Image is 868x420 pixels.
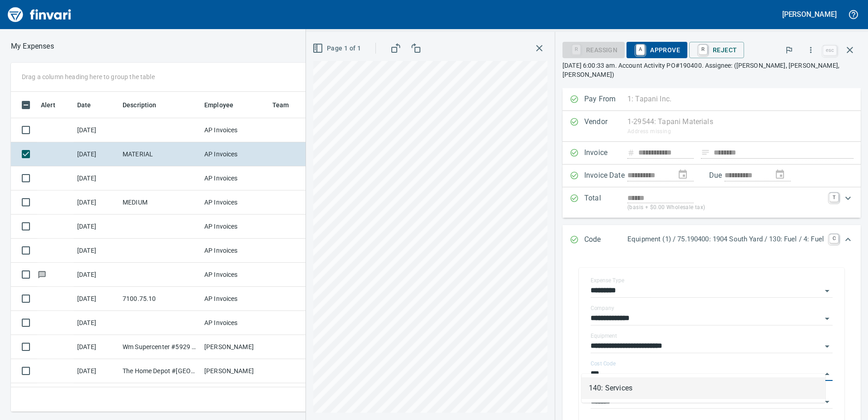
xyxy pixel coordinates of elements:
[634,42,680,58] span: Approve
[74,311,119,335] td: [DATE]
[311,40,365,57] button: Page 1 of 1
[11,41,54,52] p: My Expenses
[5,4,74,25] img: Finvari
[204,100,233,110] span: Employee
[562,225,861,255] div: Expand
[584,234,627,246] p: Code
[74,359,119,383] td: [DATE]
[74,383,119,407] td: [DATE]
[584,193,627,212] p: Total
[123,100,157,110] span: Description
[562,187,861,218] div: Expand
[779,40,799,60] button: Flag
[201,118,269,142] td: AP Invoices
[201,311,269,335] td: AP Invoices
[119,142,201,166] td: MATERIAL
[201,239,269,263] td: AP Invoices
[626,42,687,58] button: AApprove
[41,100,67,110] span: Alert
[74,287,119,311] td: [DATE]
[780,7,839,21] button: [PERSON_NAME]
[201,166,269,190] td: AP Invoices
[74,335,119,359] td: [DATE]
[627,203,824,212] p: (basis + $0.00 Wholesale tax)
[74,215,119,239] td: [DATE]
[821,368,833,380] button: Close
[201,263,269,287] td: AP Invoices
[22,72,155,81] p: Drag a column heading here to group the table
[314,43,361,54] span: Page 1 of 1
[591,333,617,339] label: Equipment
[201,215,269,239] td: AP Invoices
[829,193,838,202] a: T
[201,142,269,166] td: AP Invoices
[74,118,119,142] td: [DATE]
[823,45,837,55] a: esc
[801,40,821,60] button: More
[204,100,245,110] span: Employee
[582,377,825,399] li: 140: Services
[821,312,833,325] button: Open
[821,395,833,408] button: Open
[562,45,625,53] div: Reassign
[201,287,269,311] td: AP Invoices
[119,190,201,215] td: MEDIUM
[821,285,833,297] button: Open
[201,383,269,407] td: [PERSON_NAME]
[77,100,103,110] span: Date
[201,359,269,383] td: [PERSON_NAME]
[74,239,119,263] td: [DATE]
[591,305,614,311] label: Company
[696,42,737,58] span: Reject
[591,278,624,283] label: Expense Type
[562,61,861,79] p: [DATE] 6:00:33 am. Account Activity PO#190400. Assignee: ([PERSON_NAME], [PERSON_NAME], [PERSON_N...
[119,287,201,311] td: 7100.75.10
[821,39,861,61] span: Close invoice
[41,100,55,110] span: Alert
[119,383,201,407] td: Wm Supercenter #5929 [GEOGRAPHIC_DATA]
[74,142,119,166] td: [DATE]
[591,361,616,366] label: Cost Code
[77,100,91,110] span: Date
[74,190,119,215] td: [DATE]
[119,359,201,383] td: The Home Depot #[GEOGRAPHIC_DATA]
[123,100,168,110] span: Description
[74,263,119,287] td: [DATE]
[119,335,201,359] td: Wm Supercenter #5929 [GEOGRAPHIC_DATA]
[627,234,824,245] p: Equipment (1) / 75.190400: 1904 South Yard / 130: Fuel / 4: Fuel
[37,271,47,277] span: Has messages
[782,10,837,19] h5: [PERSON_NAME]
[201,335,269,359] td: [PERSON_NAME]
[636,45,645,55] a: A
[201,190,269,215] td: AP Invoices
[272,100,289,110] span: Team
[272,100,301,110] span: Team
[821,340,833,353] button: Open
[829,234,838,243] a: C
[689,42,744,58] button: RReject
[699,45,707,55] a: R
[74,166,119,190] td: [DATE]
[11,41,54,52] nav: breadcrumb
